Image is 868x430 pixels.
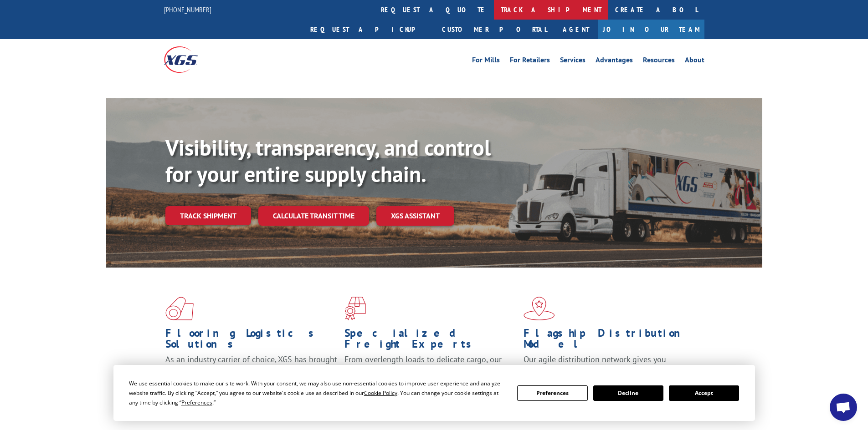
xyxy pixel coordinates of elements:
[165,297,194,320] img: xgs-icon-total-supply-chain-intelligence-red
[165,354,337,386] span: As an industry carrier of choice, XGS has brought innovation and dedication to flooring logistics...
[113,365,755,421] div: Cookie Consent Prompt
[165,328,338,354] h1: Flooring Logistics Solutions
[181,399,212,406] span: Preferences
[669,385,739,401] button: Accept
[364,389,397,397] span: Cookie Policy
[685,56,704,66] a: About
[344,354,517,395] p: From overlength loads to delicate cargo, our experienced staff knows the best way to move your fr...
[344,328,517,354] h1: Specialized Freight Experts
[524,354,691,375] span: Our agile distribution network gives you nationwide inventory management on demand.
[258,206,369,226] a: Calculate transit time
[517,385,587,401] button: Preferences
[593,385,663,401] button: Decline
[472,56,500,66] a: For Mills
[524,328,696,354] h1: Flagship Distribution Model
[830,394,857,421] div: Open chat
[596,56,633,66] a: Advantages
[129,379,506,407] div: We use essential cookies to make our site work. With your consent, we may also use non-essential ...
[643,56,675,66] a: Resources
[303,20,435,39] a: Request a pickup
[524,297,555,320] img: xgs-icon-flagship-distribution-model-red
[165,133,491,188] b: Visibility, transparency, and control for your entire supply chain.
[560,56,586,66] a: Services
[554,20,598,39] a: Agent
[376,206,454,226] a: XGS ASSISTANT
[435,20,554,39] a: Customer Portal
[510,56,550,66] a: For Retailers
[598,20,704,39] a: Join Our Team
[165,206,251,225] a: Track shipment
[344,297,366,320] img: xgs-icon-focused-on-flooring-red
[164,5,211,14] a: [PHONE_NUMBER]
